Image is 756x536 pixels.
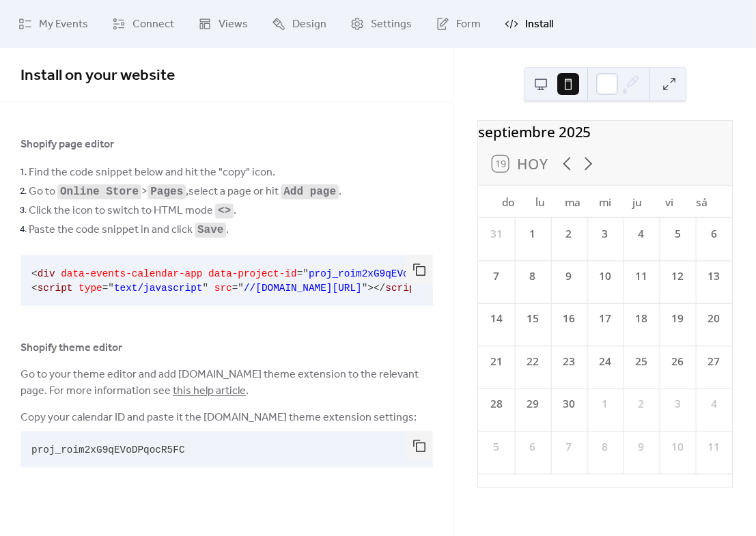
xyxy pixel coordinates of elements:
[561,354,576,369] div: 23
[488,396,504,412] div: 28
[188,5,258,42] a: Views
[597,439,613,455] div: 8
[557,186,589,218] div: ma
[524,268,540,284] div: 8
[633,396,649,412] div: 2
[524,396,540,412] div: 29
[597,268,613,284] div: 10
[456,16,481,33] span: Form
[633,268,649,284] div: 11
[309,268,462,279] span: proj_roim2xG9qEVoDPqocR5FC
[108,283,114,294] span: "
[214,283,232,294] span: src
[670,268,686,284] div: 12
[633,226,649,242] div: 4
[478,121,732,142] div: septiembre 2025
[29,203,236,219] span: Click the icon to switch to HTML mode .
[686,186,718,218] div: sá
[561,226,576,242] div: 2
[561,268,576,284] div: 9
[670,226,686,242] div: 5
[262,5,337,42] a: Design
[202,283,208,294] span: "
[20,61,175,91] span: Install on your website
[60,186,139,198] code: Online Store
[102,283,109,294] span: =
[371,16,412,33] span: Settings
[670,396,686,412] div: 3
[232,283,238,294] span: =
[31,445,185,455] span: proj_roim2xG9qEVoDPqocR5FC
[197,224,223,236] code: Save
[488,226,504,242] div: 31
[621,186,654,218] div: ju
[633,354,649,369] div: 25
[524,354,540,369] div: 22
[488,311,504,327] div: 14
[79,283,102,294] span: type
[39,16,88,33] span: My Events
[425,5,491,42] a: Form
[102,5,184,42] a: Connect
[219,16,248,33] span: Views
[218,205,231,217] code: <>
[561,439,576,455] div: 7
[706,311,722,327] div: 20
[173,380,246,401] a: this help article
[283,186,336,198] code: Add page
[208,268,297,279] span: data-project-id
[670,439,686,455] div: 10
[29,222,229,238] span: Paste the code snippet in and click .
[340,5,422,42] a: Settings
[670,354,686,369] div: 26
[31,268,38,279] span: <
[61,268,202,279] span: data-events-calendar-app
[488,354,504,369] div: 21
[706,268,722,284] div: 13
[597,354,613,369] div: 24
[244,283,362,294] span: //[DOMAIN_NAME][URL]
[654,186,686,218] div: vi
[29,184,341,200] span: Go to > , select a page or hit .
[706,439,722,455] div: 11
[297,268,303,279] span: =
[706,396,722,412] div: 4
[292,16,326,33] span: Design
[20,340,122,356] span: Shopify theme editor
[31,283,38,294] span: <
[38,268,55,279] span: div
[525,16,553,33] span: Install
[561,396,576,412] div: 30
[492,186,524,218] div: do
[385,283,421,294] span: script
[114,283,203,294] span: text/javascript
[8,5,98,42] a: My Events
[561,311,576,327] div: 16
[494,5,563,42] a: Install
[132,16,174,33] span: Connect
[524,311,540,327] div: 15
[597,311,613,327] div: 17
[362,283,368,294] span: "
[524,439,540,455] div: 6
[29,165,275,181] span: Find the code snippet below and hit the "copy" icon.
[633,311,649,327] div: 18
[303,268,309,279] span: "
[38,283,73,294] span: script
[150,186,183,198] code: Pages
[238,283,244,294] span: "
[367,283,374,294] span: >
[670,311,686,327] div: 19
[633,439,649,455] div: 9
[706,354,722,369] div: 27
[488,439,504,455] div: 5
[706,226,722,242] div: 6
[488,268,504,284] div: 7
[524,226,540,242] div: 1
[524,186,557,218] div: lu
[589,186,621,218] div: mi
[374,283,385,294] span: </
[20,410,417,426] span: Copy your calendar ID and paste it the [DOMAIN_NAME] theme extension settings:
[597,396,613,412] div: 1
[597,226,613,242] div: 3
